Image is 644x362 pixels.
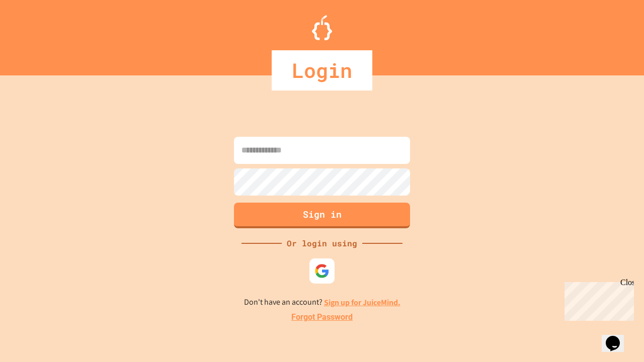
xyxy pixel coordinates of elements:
a: Sign up for JuiceMind. [324,297,400,308]
div: Or login using [282,237,362,249]
div: Chat with us now!Close [4,4,69,64]
button: Sign in [234,203,410,228]
img: Logo.svg [312,15,332,40]
iframe: chat widget [560,278,634,321]
img: google-icon.svg [314,263,330,279]
iframe: chat widget [602,322,634,352]
p: Don't have an account? [244,296,400,309]
a: Forgot Password [291,311,353,323]
div: Login [272,50,372,90]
